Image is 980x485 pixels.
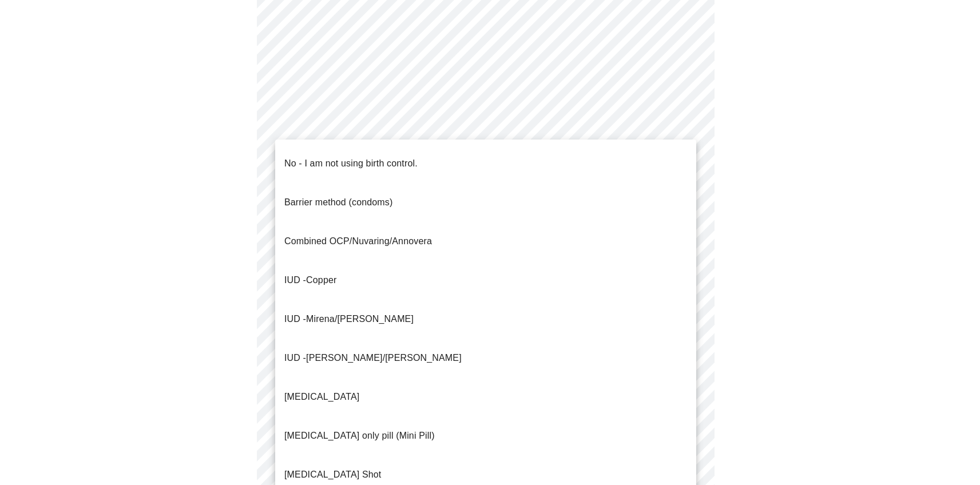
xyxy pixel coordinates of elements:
[284,275,306,285] span: IUD -
[306,314,414,324] span: Mirena/[PERSON_NAME]
[284,312,414,326] p: IUD -
[284,196,392,209] p: Barrier method (condoms)
[284,351,462,365] p: [PERSON_NAME]/[PERSON_NAME]
[284,353,306,363] span: IUD -
[284,273,336,287] p: Copper
[284,468,381,482] p: [MEDICAL_DATA] Shot
[284,429,435,443] p: [MEDICAL_DATA] only pill (Mini Pill)
[284,390,359,404] p: [MEDICAL_DATA]
[284,157,418,170] p: No - I am not using birth control.
[284,234,432,248] p: Combined OCP/Nuvaring/Annovera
